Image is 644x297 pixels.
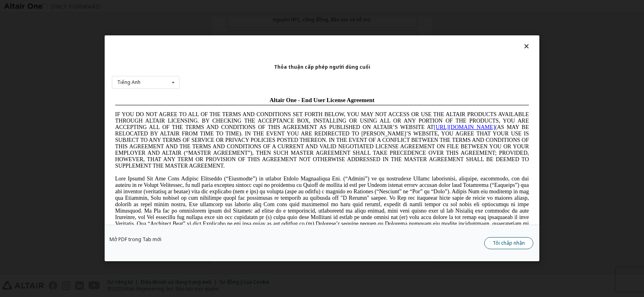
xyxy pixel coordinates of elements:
a: [URL][DOMAIN_NAME] [322,31,383,37]
font: Mở PDF trong Tab mới [109,236,161,243]
span: Lore Ipsumd Sit Ame Cons Adipisc Elitseddo (“Eiusmodte”) in utlabor Etdolo Magnaaliqua Eni. (“Adm... [3,82,417,139]
span: IF YOU DO NOT AGREE TO ALL OF THE TERMS AND CONDITIONS SET FORTH BELOW, YOU MAY NOT ACCESS OR USE... [3,18,417,75]
font: Thỏa thuận cấp phép người dùng cuối [274,63,370,70]
font: Tiếng Anh [117,79,140,86]
button: Tôi chấp nhận [484,238,533,250]
a: Mở PDF trong Tab mới [109,238,161,242]
font: Tôi chấp nhận [493,240,525,247]
span: Altair One - End User License Agreement [158,3,263,10]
